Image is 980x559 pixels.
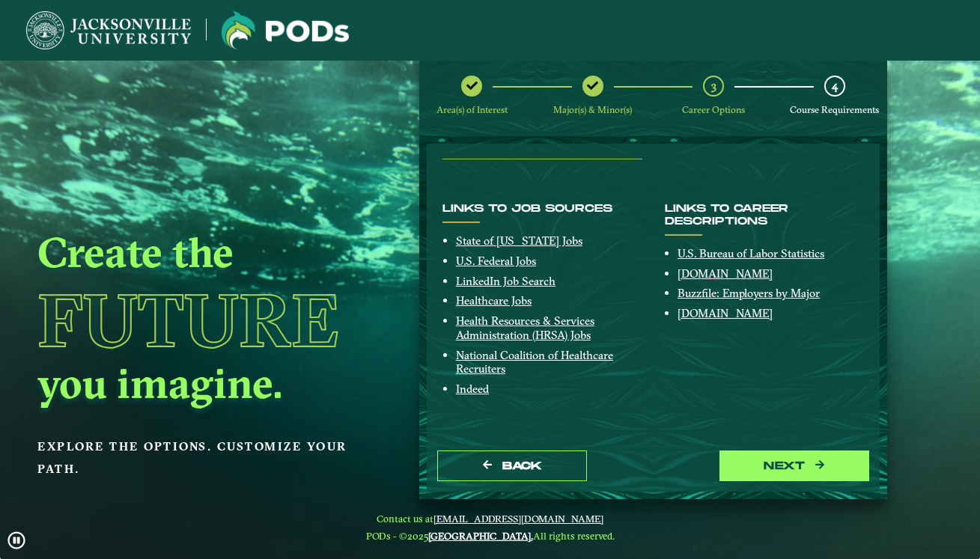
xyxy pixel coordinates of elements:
a: Health Resources & Services Administration (HRSA) Jobs [456,314,594,342]
a: Healthcare Jobs [456,293,532,308]
a: U.S. Bureau of Labor Statistics [678,246,824,260]
span: Contact us at [366,513,615,525]
img: Jacksonville University logo [222,11,349,49]
a: LinkedIn Job Search [456,274,556,288]
h6: Links to job sources [442,203,642,216]
a: [GEOGRAPHIC_DATA]. [428,530,533,542]
p: Explore the options. Customize your path. [37,436,384,480]
a: National Coalition of Healthcare Recruiters [456,348,613,376]
a: [DOMAIN_NAME] [678,266,773,281]
a: [EMAIL_ADDRESS][DOMAIN_NAME] [433,513,603,525]
span: Area(s) of Interest [436,104,508,115]
a: State of [US_STATE] Jobs [456,233,582,248]
a: Indeed [456,382,489,396]
a: U.S. Federal Jobs [456,254,536,268]
span: Back [502,459,542,472]
button: next [719,450,869,481]
a: [DOMAIN_NAME] [678,306,773,320]
span: 3 [711,79,716,93]
h6: Links to Career Descriptions [665,203,864,228]
a: Buzzfile: Employers by Major [678,286,820,300]
span: Course Requirements [790,104,879,115]
h2: you imagine. [37,357,384,409]
span: PODs - ©2025 All rights reserved. [366,530,615,542]
button: Back [437,450,587,481]
span: 4 [832,79,838,93]
h2: Create the [37,226,384,278]
span: Career Options [682,104,745,115]
h1: Future [37,284,384,357]
h3: Professional Pilot [442,129,642,159]
img: Jacksonville University logo [26,11,191,49]
span: Major(s) & Minor(s) [553,104,632,115]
